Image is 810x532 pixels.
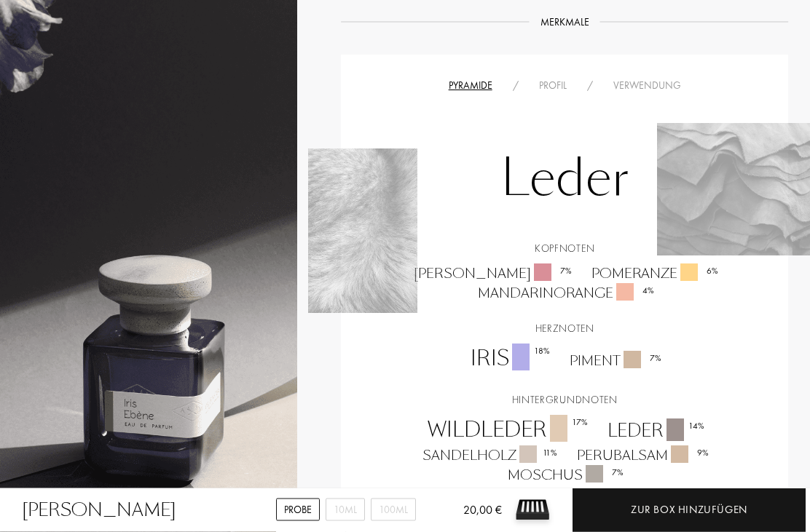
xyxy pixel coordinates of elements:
[511,488,554,532] img: sample box sommelier du parfum
[603,79,691,94] div: Verwendung
[326,499,365,521] div: 10mL
[22,497,176,523] div: [PERSON_NAME]
[688,420,704,433] div: 14 %
[308,149,417,314] img: J7DTOLDOBTLLP_2.png
[707,265,718,278] div: 6 %
[559,352,670,371] div: Piment
[371,499,416,521] div: 100mL
[352,322,777,337] div: Herznoten
[440,501,502,532] div: 20,00 €
[503,79,529,94] div: /
[697,447,709,460] div: 9 %
[650,352,661,365] div: 7 %
[276,499,320,521] div: Probe
[560,265,572,278] div: 7 %
[534,345,550,358] div: 18 %
[631,501,747,518] div: Zur Box hinzufügen
[412,446,566,466] div: Sandelholz
[417,416,597,446] div: Wildleder
[642,285,654,298] div: 4 %
[577,79,603,94] div: /
[439,79,503,94] div: Pyramide
[467,284,663,303] div: Mandarinorange
[460,344,559,375] div: Iris
[572,416,588,429] div: 17 %
[529,79,577,94] div: Profil
[352,142,777,223] div: Leder
[597,419,713,445] div: Leder
[497,466,632,485] div: Moschus
[543,447,557,460] div: 11 %
[566,446,717,466] div: Perubalsam
[352,242,777,257] div: Kopfnoten
[403,264,581,284] div: [PERSON_NAME]
[581,264,727,284] div: Pomeranze
[612,467,624,480] div: 7 %
[352,393,777,408] div: Hintergrundnoten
